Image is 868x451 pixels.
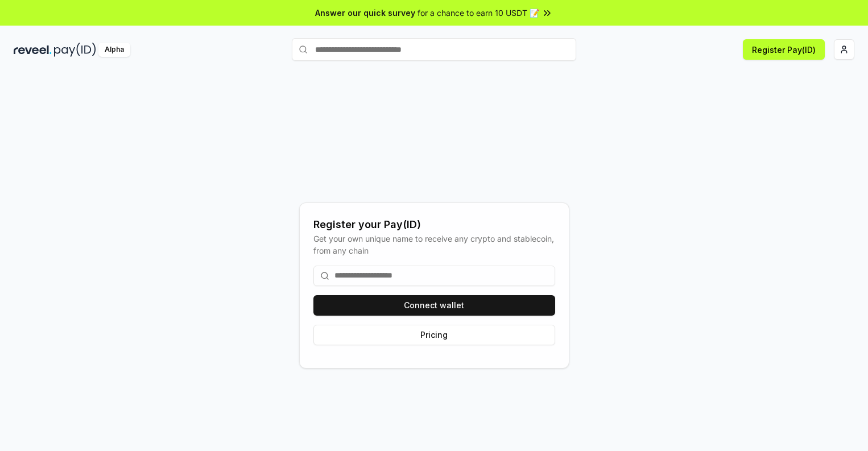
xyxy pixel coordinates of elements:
button: Register Pay(ID) [743,39,825,60]
div: Alpha [98,43,130,57]
div: Register your Pay(ID) [313,217,555,233]
span: for a chance to earn 10 USDT 📝 [418,7,539,19]
img: reveel_dark [14,43,52,57]
button: Pricing [313,325,555,345]
span: Answer our quick survey [315,7,415,19]
img: pay_id [54,43,96,57]
div: Get your own unique name to receive any crypto and stablecoin, from any chain [313,233,555,256]
button: Connect wallet [313,295,555,316]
